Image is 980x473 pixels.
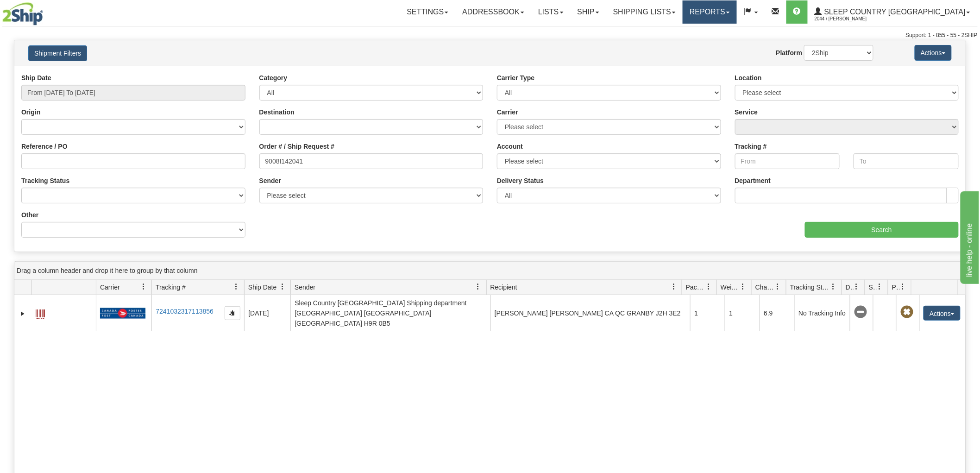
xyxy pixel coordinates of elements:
a: Carrier filter column settings [136,279,151,295]
span: Ship Date [248,283,276,292]
input: To [854,153,959,169]
button: Actions [915,45,952,61]
a: Lists [531,0,570,24]
label: Category [259,73,288,82]
span: Sleep Country [GEOGRAPHIC_DATA] [822,8,966,16]
label: Platform [776,48,803,57]
a: Reports [683,0,737,24]
a: Ship Date filter column settings [275,279,290,295]
td: 1 [725,295,760,331]
label: Carrier [497,107,518,117]
iframe: chat widget [959,189,979,284]
div: live help - online [7,6,86,17]
td: No Tracking Info [794,295,850,331]
a: Shipping lists [606,0,683,24]
span: Pickup Status [892,283,900,292]
a: Addressbook [455,0,531,24]
label: Origin [21,107,40,117]
a: Tracking Status filter column settings [826,279,842,295]
label: Tracking # [735,142,767,151]
a: Delivery Status filter column settings [849,279,865,295]
label: Department [735,176,771,185]
span: Charge [755,283,775,292]
span: Packages [686,283,705,292]
label: Order # / Ship Request # [259,142,335,151]
label: Location [735,73,762,82]
a: Ship [571,0,606,24]
a: 7241032317113856 [156,308,214,315]
td: Sleep Country [GEOGRAPHIC_DATA] Shipping department [GEOGRAPHIC_DATA] [GEOGRAPHIC_DATA] [GEOGRAPH... [290,295,490,331]
span: Carrier [100,283,120,292]
span: Weight [721,283,740,292]
span: Pickup Not Assigned [900,306,913,319]
div: grid grouping header [14,262,966,280]
label: Sender [259,176,281,185]
span: Delivery Status [846,283,854,292]
button: Actions [923,306,961,321]
span: Tracking Status [790,283,830,292]
td: 6.9 [760,295,794,331]
a: Shipment Issues filter column settings [872,279,888,295]
label: Carrier Type [497,73,534,82]
input: From [735,153,840,169]
label: Destination [259,107,295,117]
td: 1 [690,295,725,331]
label: Service [735,107,758,117]
span: Shipment Issues [869,283,877,292]
button: Shipment Filters [28,45,87,61]
a: Label [36,305,45,320]
a: Settings [400,0,455,24]
a: Tracking # filter column settings [228,279,244,295]
td: [PERSON_NAME] [PERSON_NAME] CA QC GRANBY J2H 3E2 [490,295,691,331]
a: Packages filter column settings [701,279,716,295]
td: [DATE] [244,295,290,331]
span: Sender [295,283,315,292]
a: Recipient filter column settings [666,279,682,295]
a: Sender filter column settings [471,279,486,295]
a: Sleep Country [GEOGRAPHIC_DATA] 2044 / [PERSON_NAME] [808,0,977,24]
span: No Tracking Info [854,306,867,319]
label: Ship Date [21,73,51,82]
input: Search [805,222,959,238]
span: Recipient [490,283,517,292]
a: Pickup Status filter column settings [895,279,911,295]
label: Reference / PO [21,142,68,151]
label: Delivery Status [497,176,544,185]
button: Copy to clipboard [225,306,240,320]
span: Tracking # [156,283,186,292]
label: Other [21,210,38,220]
a: Expand [18,309,27,318]
img: logo2044.jpg [2,2,43,25]
div: Support: 1 - 855 - 55 - 2SHIP [2,32,978,39]
img: 20 - Canada Post [100,308,145,319]
a: Weight filter column settings [735,279,751,295]
label: Account [497,142,523,151]
a: Charge filter column settings [770,279,786,295]
span: 2044 / [PERSON_NAME] [815,14,884,24]
label: Tracking Status [21,176,69,185]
